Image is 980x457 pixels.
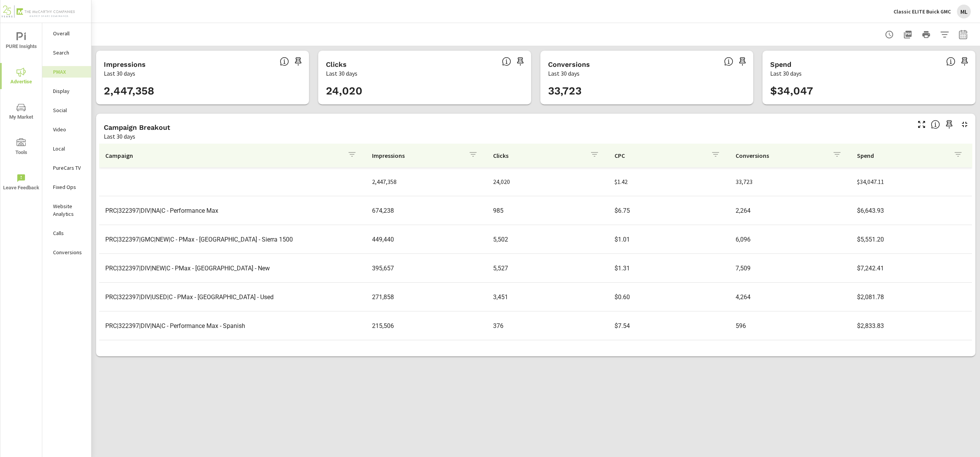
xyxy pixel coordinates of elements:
td: PRC|322397|DIV|NEW|C - PMax - [GEOGRAPHIC_DATA] - New [99,258,366,278]
p: Local [53,145,85,152]
span: The number of times an ad was shown on your behalf. [280,57,289,66]
div: ML [957,5,971,18]
span: The number of times an ad was clicked by a consumer. [502,57,511,66]
td: $0.60 [608,287,730,307]
span: Total Conversions include Actions, Leads and Unmapped. [724,57,733,66]
span: This is a summary of PMAX performance results by campaign. Each column can be sorted. [931,120,940,129]
p: Social [53,106,85,114]
span: Save this to your personalized report [514,55,527,68]
span: The amount of money spent on advertising during the period. [946,57,955,66]
span: My Market [3,103,40,122]
td: $7.54 [608,316,730,336]
p: Last 30 days [104,69,135,78]
td: 4,264 [729,287,851,307]
p: PMAX [53,68,85,76]
td: 2,264 [729,201,851,220]
h3: 2,447,358 [104,84,301,98]
p: Clicks [493,152,584,159]
td: $6.75 [608,201,730,220]
p: Campaign [105,152,341,159]
p: Last 30 days [548,69,580,78]
p: Conversions [736,152,826,159]
p: Website Analytics [53,202,85,218]
span: PURE Insights [3,32,40,51]
td: 271,858 [366,287,487,307]
div: Video [42,124,91,135]
button: Make Fullscreen [915,118,928,131]
h5: Conversions [548,60,590,68]
h5: Impressions [104,60,146,68]
span: Save this to your personalized report [736,55,749,68]
div: Overall [42,28,91,39]
div: Search [42,47,91,58]
div: Local [42,143,91,154]
button: Print Report [919,27,934,42]
h3: $34,047 [770,84,968,98]
td: 376 [487,316,608,336]
td: 674,238 [366,201,487,220]
p: Video [53,126,85,133]
p: 2,447,358 [372,177,481,186]
span: Save this to your personalized report [943,118,955,131]
h3: 33,723 [548,84,746,98]
div: PMAX [42,66,91,78]
span: Save this to your personalized report [292,55,304,68]
div: Social [42,104,91,116]
td: 7,509 [729,258,851,278]
h5: Clicks [326,60,347,68]
span: Leave Feedback [3,174,40,192]
span: Advertise [3,68,40,86]
p: Impressions [372,152,463,159]
td: 395,657 [366,258,487,278]
td: 3,451 [487,287,608,307]
p: Calls [53,229,85,237]
td: $5,551.20 [851,230,972,249]
button: "Export Report to PDF" [900,27,915,42]
p: CPC [615,152,705,159]
h3: 24,020 [326,84,523,98]
p: Last 30 days [104,132,135,141]
td: 985 [487,201,608,220]
p: 24,020 [493,177,602,186]
span: Tools [3,138,40,157]
div: PureCars TV [42,162,91,174]
p: Spend [857,152,948,159]
td: $2,833.83 [851,316,972,336]
div: Fixed Ops [42,181,91,193]
td: $1.31 [608,258,730,278]
td: PRC|322397|DIV|NA|C - Performance Max - Spanish [99,316,366,336]
div: Calls [42,227,91,239]
td: 215,506 [366,316,487,336]
p: Last 30 days [326,69,357,78]
div: nav menu [0,23,42,200]
div: Conversions [42,247,91,258]
p: Fixed Ops [53,183,85,191]
td: 6,096 [729,230,851,249]
p: Conversions [53,248,85,256]
td: PRC|322397|DIV|NA|C - Performance Max [99,201,366,220]
p: Search [53,49,85,56]
button: Select Date Range [955,27,971,42]
td: $2,081.78 [851,287,972,307]
td: $1.01 [608,230,730,249]
button: Apply Filters [937,27,952,42]
div: Display [42,85,91,97]
p: $1.42 [615,177,724,186]
h5: Campaign Breakout [104,123,170,131]
p: Last 30 days [770,69,802,78]
span: Save this to your personalized report [958,55,971,68]
td: 5,527 [487,258,608,278]
td: 449,440 [366,230,487,249]
p: Display [53,87,85,95]
p: Overall [53,30,85,37]
h5: Spend [770,60,791,68]
td: 596 [729,316,851,336]
button: Minimize Widget [958,118,971,131]
td: PRC|322397|GMC|NEW|C - PMax - [GEOGRAPHIC_DATA] - Sierra 1500 [99,230,366,249]
td: $6,643.93 [851,201,972,220]
div: Website Analytics [42,200,91,220]
p: Classic ELITE Buick GMC [894,8,951,15]
td: $7,242.41 [851,258,972,278]
p: PureCars TV [53,164,85,172]
p: $34,047.11 [857,177,966,186]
